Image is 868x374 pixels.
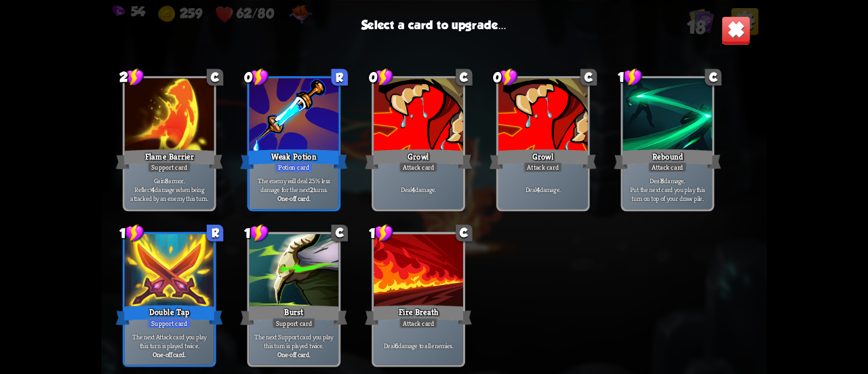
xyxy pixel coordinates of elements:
div: Burst [240,303,347,326]
div: Growl [490,147,597,171]
div: 1 [369,223,394,242]
b: One-off card. [153,350,186,358]
div: C [456,225,472,241]
div: Flame Barrier [116,147,223,171]
div: Support card [148,162,191,172]
div: C [207,69,223,85]
div: 1 [244,223,269,242]
div: Support card [272,318,315,329]
p: Deal damage. [500,185,585,194]
b: 8 [660,176,664,185]
div: C [331,225,347,241]
p: Gain armor. Reflect damage when being attacked by an enemy this turn. [127,176,212,203]
div: Attack card [399,318,437,329]
div: Attack card [648,162,687,172]
b: 6 [395,341,398,350]
div: 1 [119,223,144,242]
div: Support card [148,318,191,329]
div: C [705,69,721,85]
div: 2 [119,68,144,87]
p: Deal damage. [376,185,461,194]
div: Attack card [524,162,562,172]
div: Fire Breath [365,303,472,326]
h3: Select a card to upgrade... [361,18,507,32]
div: 0 [369,68,394,87]
div: 0 [493,68,518,87]
div: 1 [618,68,643,87]
b: 4 [412,185,415,194]
b: 4 [536,185,540,194]
b: 2 [310,185,313,194]
div: Attack card [399,162,437,172]
p: Deal damage to all enemies. [376,341,461,350]
div: Double Tap [116,303,223,326]
p: The next Attack card you play this turn is played twice. [127,332,212,350]
p: The enemy will deal 25% less damage for the next turns. [252,176,336,194]
div: Weak Potion [240,147,347,171]
div: Rebound [614,147,721,171]
p: The next Support card you play this turn is played twice. [252,332,336,350]
p: Deal damage. Put the next card you play this turn on top of your draw pile. [625,176,710,203]
div: Potion card [275,162,313,172]
div: 0 [244,68,269,87]
div: R [207,225,223,241]
div: C [456,69,472,85]
b: 8 [165,176,168,185]
b: 4 [151,185,155,194]
img: Close_Button.png [722,16,751,45]
b: One-off card. [277,194,311,203]
b: One-off card. [277,350,311,358]
div: R [331,69,347,85]
div: Growl [365,147,472,171]
div: C [580,69,597,85]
